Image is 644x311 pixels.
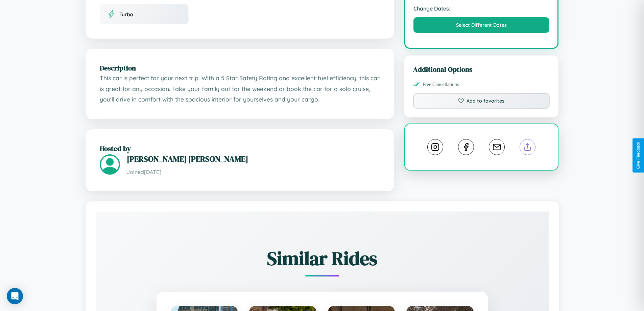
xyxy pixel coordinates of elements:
strong: Change Dates: [413,5,550,12]
span: Turbo [119,11,133,18]
div: Give Feedback [636,142,641,169]
p: This car is perfect for your next trip. With a 5 Star Safety Rating and excellent fuel efficiency... [100,73,380,105]
p: Joined [DATE] [127,167,380,177]
button: Select Different Dates [413,17,550,33]
span: Free Cancellations [423,82,459,87]
div: Open Intercom Messenger [7,288,23,304]
h2: Hosted by [100,143,380,153]
h3: [PERSON_NAME] [PERSON_NAME] [127,153,380,164]
button: Add to favorites [413,93,550,109]
h2: Description [100,63,380,73]
h3: Additional Options [413,64,550,74]
h2: Similar Rides [119,245,525,271]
